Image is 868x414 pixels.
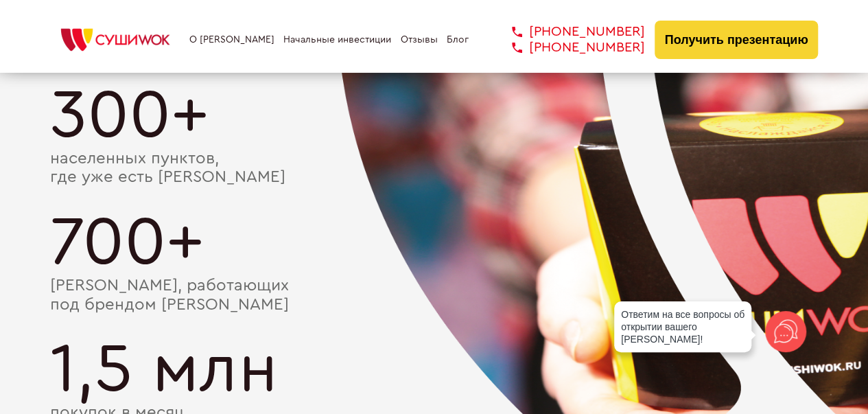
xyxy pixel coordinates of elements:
a: [PHONE_NUMBER] [491,24,645,40]
div: [PERSON_NAME], работающих под брендом [PERSON_NAME] [50,277,819,314]
button: Получить презентацию [655,21,819,59]
div: населенных пунктов, где уже есть [PERSON_NAME] [50,150,819,187]
div: 700+ [50,208,819,277]
div: Ответим на все вопросы об открытии вашего [PERSON_NAME]! [614,301,751,352]
a: Отзывы [401,34,438,45]
a: [PHONE_NUMBER] [491,40,645,56]
a: О [PERSON_NAME] [189,34,274,45]
img: СУШИWOK [50,25,180,55]
div: 1,5 млн [50,335,819,404]
div: 300+ [50,81,819,150]
a: Блог [447,34,469,45]
a: Начальные инвестиции [283,34,391,45]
